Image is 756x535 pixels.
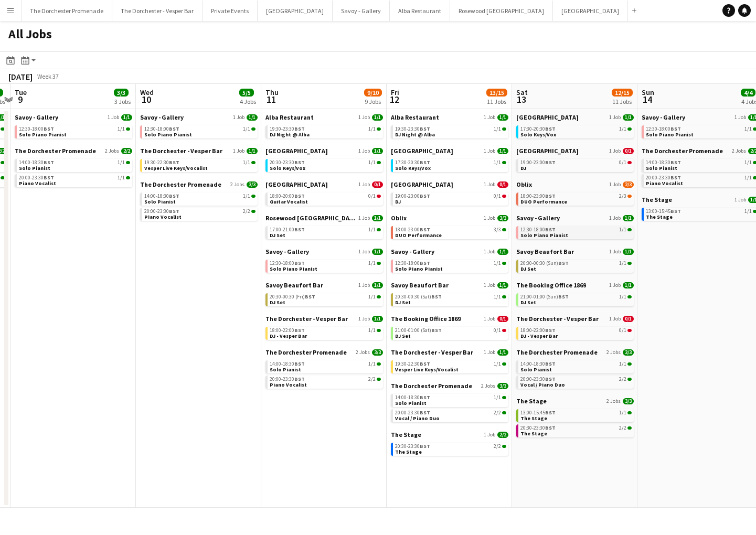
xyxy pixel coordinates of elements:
[420,226,430,233] span: BST
[646,180,683,187] span: Piano Vocalist
[19,160,54,165] span: 14:00-18:30
[520,227,556,232] span: 12:30-18:00
[516,315,634,323] a: The Dorchester - Vesper Bar1 Job0/1
[646,126,681,132] span: 12:30-18:00
[395,125,506,137] a: 19:30-23:30BST1/1DJ Night @ Alba
[395,126,430,132] span: 19:30-23:30
[520,126,556,132] span: 17:30-20:30
[520,265,536,272] span: DJ Set
[520,299,536,306] span: DJ Set
[368,227,376,232] span: 1/1
[395,160,430,165] span: 17:30-20:30
[358,181,370,188] span: 1 Job
[484,249,495,255] span: 1 Job
[265,281,383,315] div: Savoy Beaufort Bar1 Job1/120:30-00:30 (Fri)BST1/1DJ Set
[623,148,634,154] span: 0/1
[15,113,132,121] a: Savoy - Gallery1 Job1/1
[270,198,308,205] span: Guitar Vocalist
[646,209,681,214] span: 13:00-15:45
[270,125,381,137] a: 19:30-23:30BST1/1DJ Night @ Alba
[144,165,208,172] span: Vesper Live Keys/Vocalist
[144,131,192,138] span: Solo Piano Pianist
[140,113,258,147] div: Savoy - Gallery1 Job1/112:30-18:00BST1/1Solo Piano Pianist
[609,249,621,255] span: 1 Job
[368,294,376,299] span: 1/1
[121,114,132,121] span: 1/1
[520,160,556,165] span: 19:00-23:00
[494,227,501,232] span: 3/3
[391,147,508,155] a: [GEOGRAPHIC_DATA]1 Job1/1
[270,165,305,172] span: Solo Keys/Vox
[19,174,130,186] a: 20:00-23:30BST1/1Piano Vocalist
[140,180,258,188] a: The Dorchester Promenade2 Jobs3/3
[391,214,508,222] a: Oblix1 Job3/3
[520,294,569,299] span: 21:00-01:00 (Sun)
[516,180,532,188] span: Oblix
[243,209,250,214] span: 2/2
[642,196,672,204] span: The Stage
[265,248,383,255] a: Savoy - Gallery1 Job1/1
[494,294,501,299] span: 1/1
[144,209,179,214] span: 20:00-23:30
[484,148,495,154] span: 1 Job
[169,208,179,215] span: BST
[516,214,560,222] span: Savoy - Gallery
[391,214,508,248] div: Oblix1 Job3/318:00-23:00BST3/3DUO Performance
[744,160,752,165] span: 1/1
[358,114,370,121] span: 1 Job
[619,294,626,299] span: 1/1
[15,113,132,147] div: Savoy - Gallery1 Job1/112:30-18:00BST1/1Solo Piano Pianist
[558,260,569,266] span: BST
[140,113,258,121] a: Savoy - Gallery1 Job1/1
[609,181,621,188] span: 1 Job
[19,126,54,132] span: 12:30-18:00
[44,125,54,132] span: BST
[372,249,383,255] span: 1/1
[395,131,435,138] span: DJ Night @ Alba
[391,248,508,281] div: Savoy - Gallery1 Job1/112:30-18:00BST1/1Solo Piano Pianist
[395,194,430,199] span: 19:00-23:00
[494,160,501,165] span: 1/1
[265,113,383,147] div: Alba Restaurant1 Job1/119:30-23:30BST1/1DJ Night @ Alba
[333,1,390,21] button: Savoy - Gallery
[623,249,634,255] span: 1/1
[19,159,130,171] a: 14:00-18:30BST1/1Solo Pianist
[391,281,449,289] span: Savoy Beaufort Bar
[642,113,685,121] span: Savoy - Gallery
[270,131,310,138] span: DJ Night @ Alba
[372,181,383,188] span: 0/1
[545,192,556,199] span: BST
[642,147,723,155] span: The Dorchester Promenade
[646,160,681,165] span: 14:00-18:30
[391,248,508,255] a: Savoy - Gallery1 Job1/1
[391,113,508,121] a: Alba Restaurant1 Job1/1
[623,316,634,322] span: 0/1
[372,148,383,154] span: 1/1
[395,232,442,239] span: DUO Performance
[358,282,370,288] span: 1 Job
[619,160,626,165] span: 0/1
[623,282,634,288] span: 1/1
[144,198,176,205] span: Solo Pianist
[395,265,443,272] span: Solo Piano Pianist
[395,159,506,171] a: 17:30-20:30BST1/1Solo Keys/Vox
[265,180,328,188] span: NYX Hotel
[732,148,746,154] span: 2 Jobs
[270,294,315,299] span: 20:30-00:30 (Fri)
[294,125,305,132] span: BST
[395,165,431,172] span: Solo Keys/Vox
[558,293,569,300] span: BST
[108,114,119,121] span: 1 Job
[520,226,632,238] a: 12:30-18:00BST1/1Solo Piano Pianist
[368,126,376,132] span: 1/1
[19,175,54,180] span: 20:00-23:30
[545,226,556,233] span: BST
[105,148,119,154] span: 2 Jobs
[19,125,130,137] a: 12:30-18:00BST1/1Solo Piano Pianist
[450,1,553,21] button: Rosewood [GEOGRAPHIC_DATA]
[391,315,461,323] span: The Booking Office 1869
[265,214,383,222] a: Rosewood [GEOGRAPHIC_DATA]1 Job1/1
[391,147,453,155] span: Goring Hotel
[646,213,673,220] span: The Stage
[15,113,58,121] span: Savoy - Gallery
